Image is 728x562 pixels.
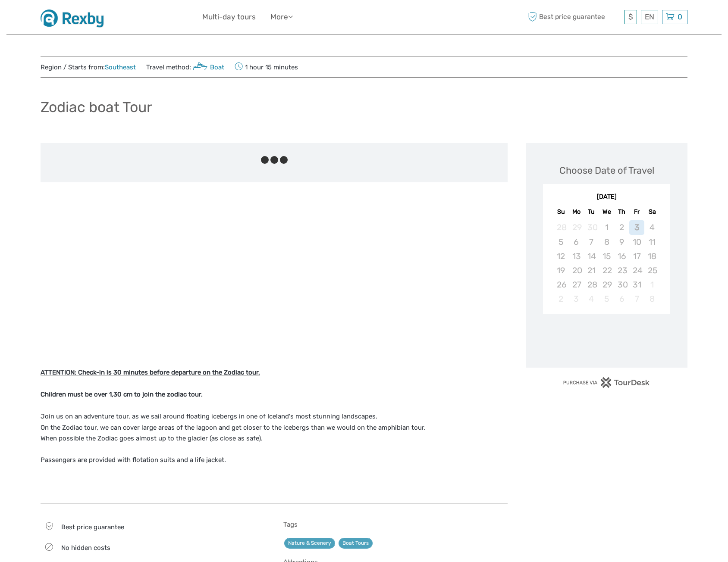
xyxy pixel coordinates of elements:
div: Th [614,206,629,218]
div: Not available Friday, November 7th, 2025 [629,292,644,306]
div: Not available Tuesday, October 21st, 2025 [584,263,599,278]
div: Not available Tuesday, October 14th, 2025 [584,249,599,263]
span: Best price guarantee [61,523,124,531]
span: No hidden costs [61,544,110,552]
div: Not available Wednesday, October 1st, 2025 [599,220,614,234]
div: Not available Sunday, October 12th, 2025 [553,249,568,263]
div: Not available Sunday, October 19th, 2025 [553,263,568,278]
a: Boat Tours [339,538,373,549]
div: Not available Friday, October 10th, 2025 [629,235,644,249]
img: PurchaseViaTourDesk.png [563,377,650,388]
div: Not available Sunday, October 26th, 2025 [553,278,568,292]
div: Not available Wednesday, October 22nd, 2025 [599,263,614,278]
div: Mo [569,206,584,218]
div: Not available Sunday, September 28th, 2025 [553,220,568,234]
div: Not available Friday, October 24th, 2025 [629,263,644,278]
div: Not available Wednesday, October 29th, 2025 [599,278,614,292]
div: Su [553,206,568,218]
div: Choose Date of Travel [559,164,654,177]
div: Not available Tuesday, November 4th, 2025 [584,292,599,306]
span: 0 [676,12,684,21]
div: Not available Friday, October 3rd, 2025 [629,220,644,234]
div: Not available Wednesday, October 8th, 2025 [599,235,614,249]
div: Not available Thursday, October 16th, 2025 [614,249,629,263]
span: 1 hour 15 minutes [235,61,298,73]
a: Multi-day tours [202,11,256,23]
span: Travel method: [146,61,224,73]
div: Not available Sunday, October 5th, 2025 [553,235,568,249]
div: Not available Sunday, November 2nd, 2025 [553,292,568,306]
div: Not available Wednesday, November 5th, 2025 [599,292,614,306]
a: Southeast [105,63,136,71]
span: $ [628,12,633,21]
div: Not available Saturday, November 8th, 2025 [644,292,659,306]
div: Not available Monday, October 20th, 2025 [569,263,584,278]
div: Not available Thursday, November 6th, 2025 [614,292,629,306]
div: Not available Monday, November 3rd, 2025 [569,292,584,306]
div: Not available Monday, October 27th, 2025 [569,278,584,292]
div: Loading... [604,337,609,342]
div: Fr [629,206,644,218]
div: Not available Thursday, October 23rd, 2025 [614,263,629,278]
a: More [270,11,293,23]
div: Not available Thursday, October 30th, 2025 [614,278,629,292]
div: month 2025-10 [546,220,667,306]
div: EN [641,10,658,24]
div: Not available Saturday, October 4th, 2025 [644,220,659,234]
strong: ATTENTION: Check-in is 30 minutes before departure on the Zodiac tour. [41,368,260,376]
span: Region / Starts from: [41,63,136,72]
img: 1430-dd05a757-d8ed-48de-a814-6052a4ad6914_logo_small.jpg [41,6,110,28]
div: Not available Friday, October 17th, 2025 [629,249,644,263]
div: Not available Monday, October 13th, 2025 [569,249,584,263]
p: Join us on an adventure tour, as we sail around floating icebergs in one of Iceland's most stunni... [41,367,508,444]
span: Best price guarantee [526,10,622,24]
div: Not available Saturday, October 18th, 2025 [644,249,659,263]
div: Not available Wednesday, October 15th, 2025 [599,249,614,263]
a: Boat [191,63,224,71]
div: Sa [644,206,659,218]
p: Passengers are provided with flotation suits and a life jacket. [41,455,508,466]
div: [DATE] [543,193,670,202]
a: Nature & Scenery [284,538,335,549]
div: Not available Thursday, October 9th, 2025 [614,235,629,249]
h1: Zodiac boat Tour [41,98,152,116]
div: Not available Saturday, November 1st, 2025 [644,278,659,292]
h5: Tags [283,521,508,528]
div: We [599,206,614,218]
strong: Children must be over 1,30 cm to join the zodiac tour. [41,390,203,398]
div: Not available Thursday, October 2nd, 2025 [614,220,629,234]
div: Not available Tuesday, September 30th, 2025 [584,220,599,234]
div: Not available Monday, October 6th, 2025 [569,235,584,249]
div: Not available Saturday, October 11th, 2025 [644,235,659,249]
div: Not available Saturday, October 25th, 2025 [644,263,659,278]
div: Not available Tuesday, October 7th, 2025 [584,235,599,249]
div: Tu [584,206,599,218]
div: Not available Friday, October 31st, 2025 [629,278,644,292]
div: Not available Tuesday, October 28th, 2025 [584,278,599,292]
div: Not available Monday, September 29th, 2025 [569,220,584,234]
